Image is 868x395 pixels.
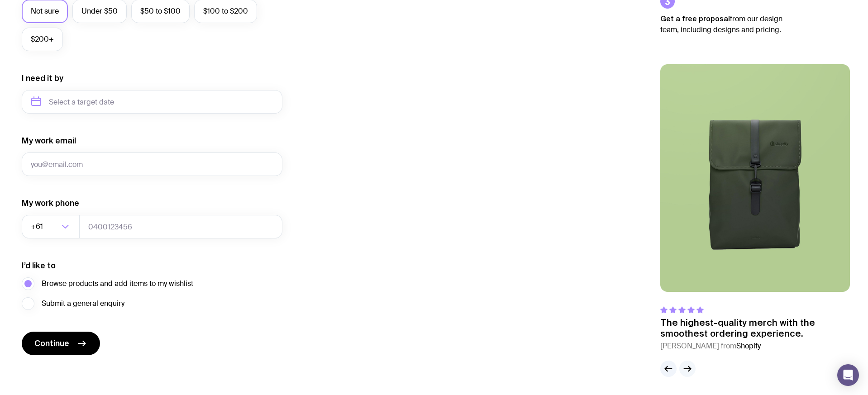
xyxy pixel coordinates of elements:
input: you@email.com [22,152,282,176]
span: +61 [31,215,45,238]
label: My work email [22,135,76,146]
div: Search for option [22,215,80,238]
label: I need it by [22,73,63,84]
cite: [PERSON_NAME] from [660,341,850,352]
span: Shopify [736,341,761,351]
span: Submit a general enquiry [42,298,124,309]
span: Browse products and add items to my wishlist [42,278,193,289]
div: Open Intercom Messenger [837,364,859,386]
label: I’d like to [22,260,56,271]
span: Continue [34,338,69,349]
label: My work phone [22,198,79,209]
p: from our design team, including designs and pricing. [660,13,796,35]
button: Continue [22,332,100,355]
p: The highest-quality merch with the smoothest ordering experience. [660,317,850,339]
input: Search for option [45,215,59,238]
label: $200+ [22,28,63,51]
strong: Get a free proposal [660,14,730,23]
input: 0400123456 [79,215,282,238]
input: Select a target date [22,90,282,114]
